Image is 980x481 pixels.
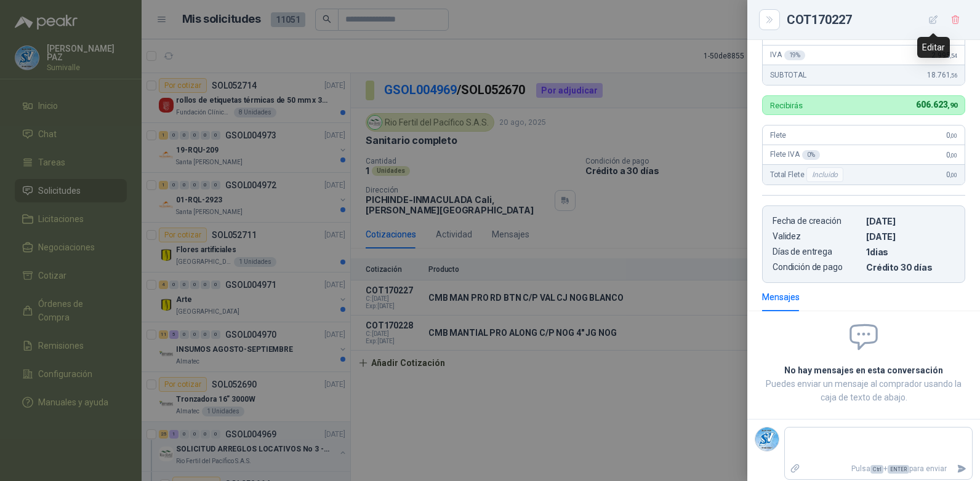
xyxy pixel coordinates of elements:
div: Mensajes [762,290,800,304]
p: Días de entrega [773,247,861,257]
span: Ctrl [870,465,883,474]
div: Editar [917,37,950,58]
div: 0 % [802,150,820,160]
span: IVA [770,50,805,60]
h2: No hay mensajes en esta conversación [762,364,965,377]
span: Total Flete [770,167,846,182]
p: [DATE] [866,216,955,226]
div: COT170227 [787,10,965,30]
span: ,90 [947,101,957,109]
img: Company Logo [755,427,779,451]
span: 18.761 [927,71,957,79]
p: [DATE] [866,231,955,242]
button: Close [762,12,777,27]
p: Recibirás [770,101,803,109]
span: ,54 [950,52,957,59]
span: 0 [946,131,957,140]
p: Fecha de creación [773,216,861,226]
span: 606.623 [916,100,957,109]
span: 0 [946,170,957,179]
p: 1 dias [866,247,955,257]
span: ENTER [888,465,909,474]
span: Flete [770,131,786,140]
p: Condición de pago [773,262,861,272]
p: Crédito 30 días [866,262,955,272]
p: Pulsa + para enviar [806,458,952,480]
div: 19 % [784,50,806,60]
span: ,00 [950,132,957,139]
label: Adjuntar archivos [785,458,806,480]
p: Validez [773,231,861,242]
span: Flete IVA [770,150,820,160]
p: Puedes enviar un mensaje al comprador usando la caja de texto de abajo. [762,377,965,404]
div: Incluido [806,167,843,182]
span: ,00 [950,172,957,178]
span: 0 [946,151,957,159]
span: ,56 [950,72,957,79]
span: SUBTOTAL [770,71,806,79]
span: ,00 [950,152,957,159]
button: Enviar [952,458,972,480]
